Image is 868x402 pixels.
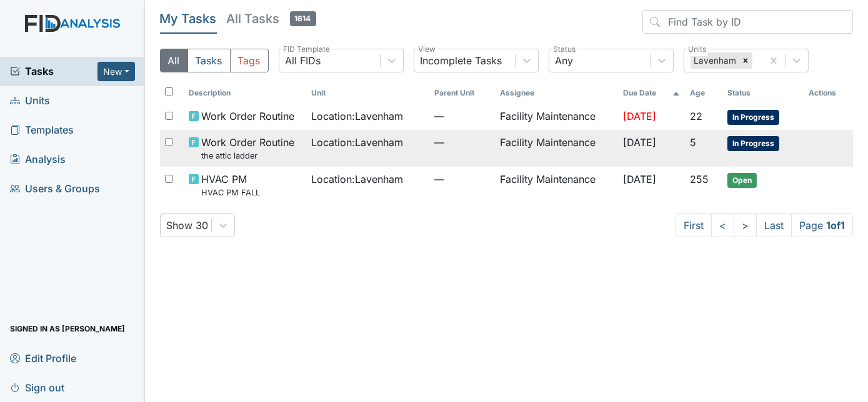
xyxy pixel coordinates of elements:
[495,167,618,203] td: Facility Maintenance
[184,82,307,104] th: Toggle SortBy
[312,135,404,150] span: Location : Lavenham
[756,213,792,237] a: Last
[10,150,66,169] span: Analysis
[690,136,696,149] span: 5
[165,87,173,96] input: Toggle All Rows Selected
[791,213,853,237] span: Page
[312,109,404,124] span: Location : Lavenham
[10,91,50,110] span: Units
[685,82,722,104] th: Toggle SortBy
[10,319,125,338] span: Signed in as [PERSON_NAME]
[97,62,135,81] button: New
[495,130,618,167] td: Facility Maintenance
[201,135,294,162] span: Work Order Routine the attic ladder
[307,82,430,104] th: Toggle SortBy
[623,136,656,149] span: [DATE]
[676,213,853,237] nav: task-pagination
[201,109,294,124] span: Work Order Routine
[676,213,712,237] a: First
[434,172,490,187] span: —
[727,173,757,188] span: Open
[187,49,231,72] button: Tasks
[421,53,502,68] div: Incomplete Tasks
[201,172,260,199] span: HVAC PM HVAC PM FALL
[495,82,618,104] th: Assignee
[642,10,853,34] input: Find Task by ID
[727,110,779,125] span: In Progress
[312,172,404,187] span: Location : Lavenham
[690,110,702,122] span: 22
[623,173,656,185] span: [DATE]
[434,109,490,124] span: —
[690,173,709,185] span: 255
[804,82,853,104] th: Actions
[623,110,656,122] span: [DATE]
[10,120,74,140] span: Templates
[556,53,574,68] div: Any
[10,378,64,397] span: Sign out
[167,218,209,233] div: Show 30
[727,136,779,151] span: In Progress
[160,49,188,72] button: All
[230,49,269,72] button: Tags
[10,64,97,79] a: Tasks
[722,82,804,104] th: Toggle SortBy
[201,150,294,162] small: the attic ladder
[691,52,739,69] div: Lavenham
[711,213,734,237] a: <
[734,213,757,237] a: >
[495,104,618,130] td: Facility Maintenance
[10,348,76,368] span: Edit Profile
[227,10,316,27] h5: All Tasks
[826,219,845,232] strong: 1 of 1
[290,11,316,26] span: 1614
[618,82,684,104] th: Toggle SortBy
[160,10,217,27] h5: My Tasks
[10,179,100,199] span: Users & Groups
[286,53,321,68] div: All FIDs
[434,135,490,150] span: —
[201,187,260,199] small: HVAC PM FALL
[160,49,269,72] div: Type filter
[429,82,495,104] th: Toggle SortBy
